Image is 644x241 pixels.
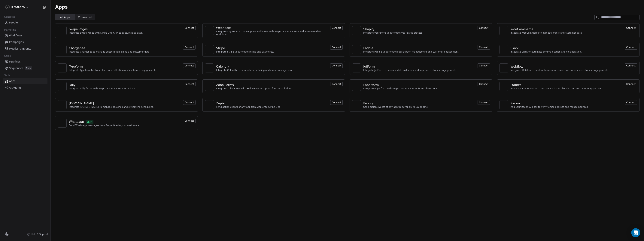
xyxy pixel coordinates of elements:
[330,63,343,68] button: Connect
[478,64,490,67] a: Connect
[625,45,637,49] a: Connect
[86,120,94,124] span: BETA
[69,69,156,72] div: Integrate Typeform to streamline data collection and customer engagement.
[205,63,214,72] a: NA
[511,64,608,69] a: Webflow
[9,60,21,64] span: Pipelines
[183,45,196,49] a: Connect
[3,32,47,39] a: Workflows
[9,21,18,25] span: People
[69,27,143,32] a: Swipe Pages
[59,84,65,89] img: NA
[25,66,32,70] span: Beta
[31,233,48,236] span: Help & Support
[3,59,47,65] a: Pipelines
[27,233,48,236] a: Help & Support
[216,101,226,106] div: Zapier
[511,106,588,108] div: Add your Reoon API key to verify email address and reduce bounces
[9,66,23,70] span: Sequences
[11,5,25,10] span: Kraftara
[625,63,637,68] button: Connect
[3,85,47,91] a: AI Agents
[511,101,588,106] a: Reoon
[216,46,274,50] a: Stripe
[183,100,196,105] button: Connect
[511,27,533,32] div: WooCommerce
[478,45,490,49] a: Connect
[3,78,47,84] a: Apps
[354,65,359,71] img: NA
[511,32,582,34] div: Integrate WooCommerce to manage orders and customer data
[625,82,637,86] a: Connect
[363,46,373,50] div: Paddle
[363,87,438,90] div: Integrate Paperform with Swipe One to capture form submissions.
[3,53,12,59] span: Sales
[330,45,343,50] button: Connect
[499,63,508,72] a: NA
[216,83,234,87] div: Zoho Forms
[501,65,507,71] img: NA
[352,100,361,109] a: NA
[511,27,582,32] a: WooCommerce
[354,28,359,33] img: NA
[625,26,637,30] button: Connect
[3,20,47,26] a: People
[499,26,508,35] a: NA
[59,120,65,126] img: NA
[352,45,361,54] a: NA
[5,5,10,9] img: Kraftara%20Logo%20white.png
[69,50,150,53] div: Integrate Chargebee to manage subscription billing and customer data.
[352,26,361,35] a: NA
[58,26,67,35] a: NA
[58,82,67,91] a: NA
[78,15,92,19] span: Connected
[59,47,65,52] img: NA
[216,101,281,106] a: Zapier
[216,106,281,108] div: Send action events of any app from Zapier to Swipe One
[631,228,640,237] div: Open Intercom Messenger
[58,119,67,128] a: NA
[363,46,459,50] a: Paddle
[207,84,212,89] img: NA
[511,46,582,50] a: Slack
[625,82,637,86] button: Connect
[363,83,379,87] div: Paperform
[354,102,359,108] img: NA
[478,26,490,30] a: Connect
[354,84,359,89] img: NA
[69,83,75,87] div: Tally
[9,34,23,38] span: Workflows
[511,50,582,53] div: Integrate Slack to automate communication and collaboration.
[207,102,212,108] img: NA
[330,26,343,30] a: Connect
[59,65,65,71] img: NA
[478,63,490,68] button: Connect
[69,27,88,32] div: Swipe Pages
[9,79,16,83] span: Apps
[511,83,603,87] a: Framer
[183,82,196,86] a: Connect
[330,64,343,67] a: Connect
[501,84,507,89] img: NA
[352,82,361,91] a: NA
[183,26,196,30] button: Connect
[3,46,47,52] a: Metrics & Events
[205,100,214,109] a: NA
[5,4,29,10] button: Kraftara
[216,30,328,36] div: Integrate any service that supports webhooks with Swipe One to capture and automate data workflows.
[216,26,232,30] div: Webhooks
[478,101,490,104] a: Connect
[69,124,139,127] div: Send WhatsApp messages from Swipe One to your customers
[9,40,24,44] span: Campaigns
[363,32,422,34] div: Integrate your store to automate your sales process
[511,101,520,106] div: Reoon
[69,46,150,50] a: Chargebee
[499,45,508,54] a: NA
[69,64,156,69] a: Typeform
[352,63,361,72] a: NA
[216,50,274,53] div: Integrate Stripe to automate billing and payments.
[363,69,456,72] div: Integrate JotForm to enhance data collection and improve customer engagement.
[354,47,359,52] img: NA
[183,26,196,30] a: Connect
[183,64,196,67] a: Connect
